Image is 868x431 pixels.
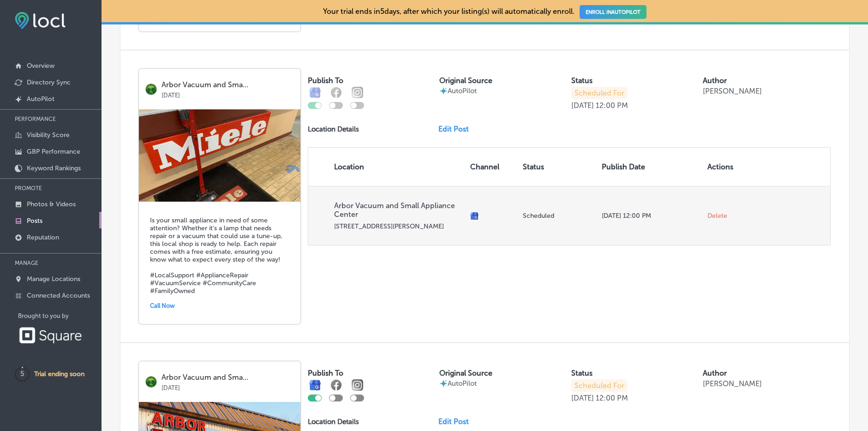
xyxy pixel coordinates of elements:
[439,87,448,95] img: autopilot-icon
[15,12,66,29] img: fda3e92497d09a02dc62c9cd864e3231.png
[27,131,70,139] p: Visibility Score
[602,212,700,220] p: [DATE] 12:00 PM
[703,379,762,388] p: [PERSON_NAME]
[162,81,294,89] p: Arbor Vacuum and Sma...
[523,212,594,220] p: Scheduled
[439,369,492,377] label: Original Source
[334,222,463,230] p: [STREET_ADDRESS][PERSON_NAME]
[334,201,463,219] p: Arbor Vacuum and Small Appliance Center
[18,327,83,344] img: Square
[571,76,593,85] label: Status
[162,373,294,382] p: Arbor Vacuum and Sma...
[27,200,76,208] p: Photos & Videos
[145,376,157,388] img: logo
[308,369,343,377] label: Publish To
[308,76,343,85] label: Publish To
[703,369,727,377] label: Author
[439,76,492,85] label: Original Source
[571,101,594,110] p: [DATE]
[596,101,628,110] p: 12:00 PM
[439,379,448,388] img: autopilot-icon
[598,148,703,186] th: Publish Date
[467,148,519,186] th: Channel
[571,379,628,392] p: Scheduled For
[20,370,24,378] text: 5
[34,370,84,378] p: Trial ending soon
[145,84,157,95] img: logo
[18,312,102,319] p: Brought to you by
[150,216,289,295] h5: Is your small appliance in need of some attention? Whether it's a lamp that needs repair or a vac...
[580,5,647,19] a: ENROLL INAUTOPILOT
[27,233,59,241] p: Reputation
[308,125,359,133] p: Location Details
[704,148,746,186] th: Actions
[162,89,294,99] p: [DATE]
[571,394,594,402] p: [DATE]
[27,62,54,70] p: Overview
[703,76,727,85] label: Author
[27,95,54,103] p: AutoPilot
[438,125,476,133] a: Edit Post
[139,109,300,202] img: 1720469862ea419f13-7cf1-499f-a9a0-32437b1fab69_2022-02-17.jpg
[27,164,81,172] p: Keyword Rankings
[707,212,727,220] span: Delete
[438,417,476,426] a: Edit Post
[162,382,294,391] p: [DATE]
[571,87,628,99] p: Scheduled For
[27,275,80,283] p: Manage Locations
[27,292,90,299] p: Connected Accounts
[308,148,467,186] th: Location
[703,87,762,96] p: [PERSON_NAME]
[571,369,593,377] label: Status
[323,7,647,16] p: Your trial ends in 5 days, after which your listing(s) will automatically enroll.
[448,87,477,95] p: AutoPilot
[448,379,477,388] p: AutoPilot
[27,148,80,156] p: GBP Performance
[519,148,598,186] th: Status
[596,394,628,402] p: 12:00 PM
[308,418,359,426] p: Location Details
[27,217,42,225] p: Posts
[27,78,71,86] p: Directory Sync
